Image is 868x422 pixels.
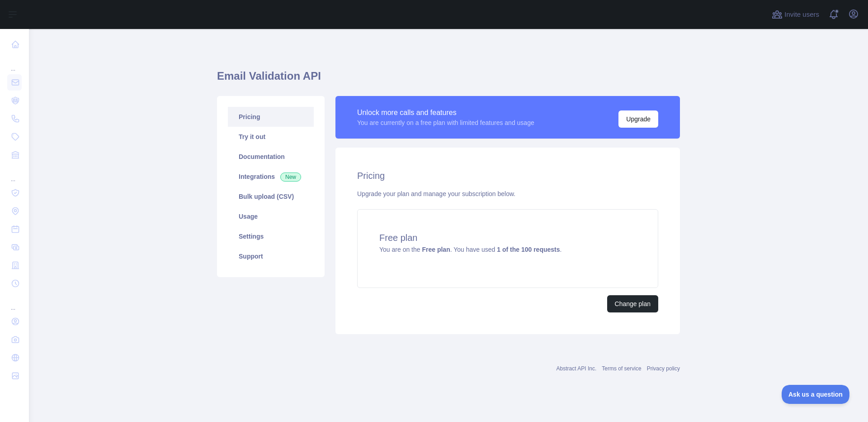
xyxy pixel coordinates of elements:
a: Integrations New [228,167,314,187]
div: ... [7,54,22,72]
button: Invite users [770,7,821,22]
a: Documentation [228,147,314,167]
span: You are on the . You have used . [379,246,561,253]
a: Abstract API Inc. [557,365,597,372]
span: Invite users [784,10,819,20]
a: Usage [228,206,314,226]
button: Upgrade [618,110,658,128]
div: Upgrade your plan and manage your subscription below. [357,189,658,198]
a: Terms of service [602,365,641,372]
a: Privacy policy [647,365,680,372]
a: Pricing [228,107,314,127]
a: Support [228,246,314,266]
a: Bulk upload (CSV) [228,187,314,206]
strong: Free plan [422,246,450,253]
h1: Email Validation API [217,69,680,91]
div: ... [7,293,22,312]
div: ... [7,165,22,183]
button: Change plan [607,295,658,312]
iframe: Toggle Customer Support [782,385,850,404]
strong: 1 of the 100 requests [497,246,560,253]
a: Try it out [228,127,314,147]
a: Settings [228,226,314,246]
h2: Pricing [357,169,658,182]
div: You are currently on a free plan with limited features and usage [357,118,534,127]
div: Unlock more calls and features [357,107,534,118]
span: New [280,173,301,182]
h4: Free plan [379,231,636,244]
